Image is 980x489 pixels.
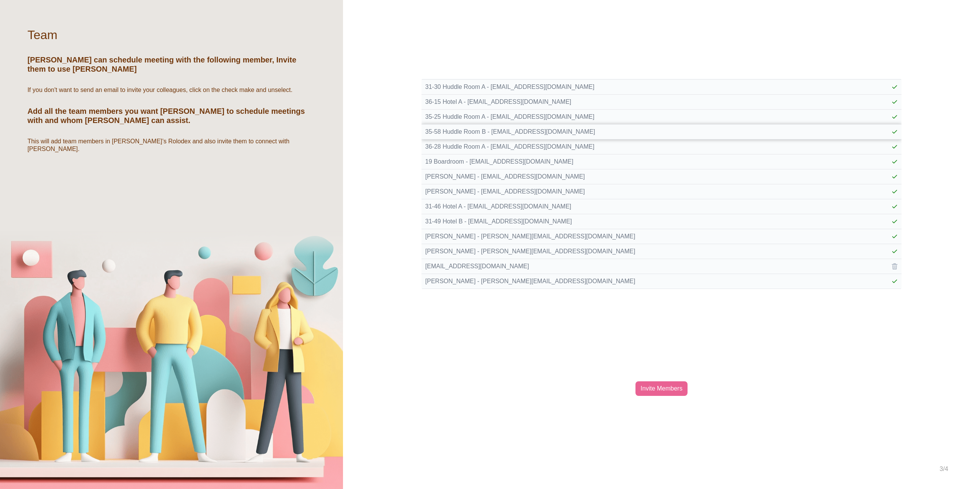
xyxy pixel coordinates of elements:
[421,214,758,229] td: 31-49 Hotel B - [EMAIL_ADDRESS][DOMAIN_NAME]
[635,381,687,396] div: Invite Members
[421,95,758,110] td: 36-15 Hotel A - [EMAIL_ADDRESS][DOMAIN_NAME]
[421,80,758,95] td: 31-30 Huddle Room A - [EMAIL_ADDRESS][DOMAIN_NAME]
[28,86,292,94] h6: If you don't want to send an email to invite your colleagues, click on the check make and unselect.
[421,244,758,259] td: [PERSON_NAME] - [PERSON_NAME][EMAIL_ADDRESS][DOMAIN_NAME]
[421,274,758,289] td: [PERSON_NAME] - [PERSON_NAME][EMAIL_ADDRESS][DOMAIN_NAME]
[421,110,758,125] td: 35-25 Huddle Room A - [EMAIL_ADDRESS][DOMAIN_NAME]
[421,154,758,169] td: 19 Boardroom - [EMAIL_ADDRESS][DOMAIN_NAME]
[940,464,948,489] div: 3/4
[421,139,758,154] td: 36-28 Huddle Room A - [EMAIL_ADDRESS][DOMAIN_NAME]
[28,28,57,42] h2: Team
[28,55,316,74] h5: [PERSON_NAME] can schedule meeting with the following member, Invite them to use [PERSON_NAME]
[421,229,758,244] td: [PERSON_NAME] - [PERSON_NAME][EMAIL_ADDRESS][DOMAIN_NAME]
[421,184,758,199] td: [PERSON_NAME] - [EMAIL_ADDRESS][DOMAIN_NAME]
[28,138,316,152] h6: This will add team members in [PERSON_NAME]’s Rolodex and also invite them to connect with [PERSO...
[28,107,316,125] h5: Add all the team members you want [PERSON_NAME] to schedule meetings with and whom [PERSON_NAME] ...
[421,259,758,274] td: [EMAIL_ADDRESS][DOMAIN_NAME]
[421,169,758,184] td: [PERSON_NAME] - [EMAIL_ADDRESS][DOMAIN_NAME]
[421,199,758,214] td: 31-46 Hotel A - [EMAIL_ADDRESS][DOMAIN_NAME]
[421,125,758,139] td: 35-58 Huddle Room B - [EMAIL_ADDRESS][DOMAIN_NAME]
